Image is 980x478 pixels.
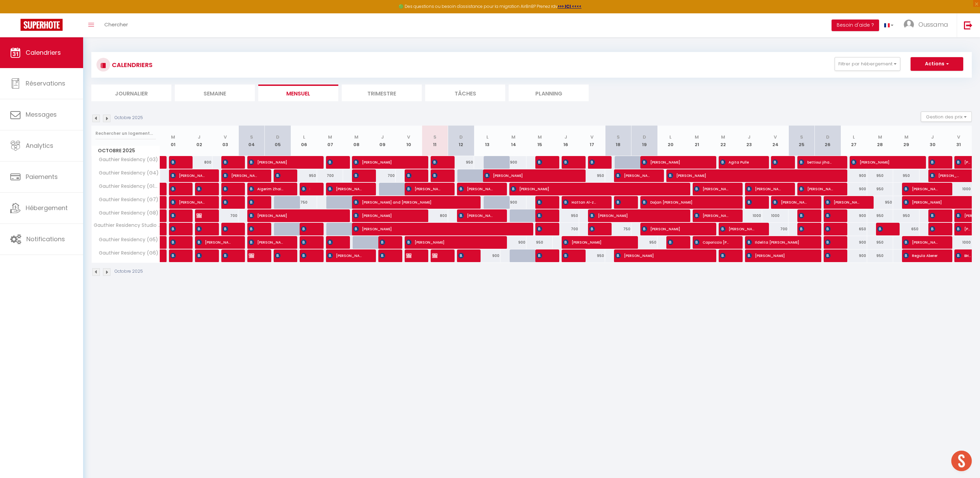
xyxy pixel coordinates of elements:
th: 31 [945,126,972,156]
span: Caporiccio [PERSON_NAME] [694,236,729,249]
div: 950 [526,236,553,249]
span: [PERSON_NAME] [563,156,572,169]
th: 03 [212,126,239,156]
div: 900 [841,236,867,249]
th: 08 [343,126,369,156]
span: [PERSON_NAME] [956,156,971,169]
span: Gauthier Residency (G3) [93,156,160,164]
span: [PERSON_NAME] [511,182,678,195]
span: Gauthier Residency (G4) [93,169,160,177]
span: [PERSON_NAME] [170,169,206,182]
span: [PERSON_NAME] [327,182,363,195]
abbr: S [250,134,253,140]
span: [PERSON_NAME] [196,236,232,249]
abbr: S [433,134,436,140]
abbr: S [800,134,803,140]
li: Mensuel [258,85,338,101]
span: [PERSON_NAME] BOOKING [PERSON_NAME] [432,249,441,262]
abbr: M [904,134,909,140]
th: 10 [396,126,422,156]
span: [PERSON_NAME] [903,236,939,249]
span: [PERSON_NAME] [249,196,258,209]
span: [PERSON_NAME] [825,209,834,222]
span: Gauthier Residency (G5) [93,236,160,244]
a: Chercher [99,13,133,37]
span: [PERSON_NAME] [851,156,913,169]
span: [PERSON_NAME] [642,156,703,169]
h3: CALENDRIERS [110,57,153,73]
span: [PERSON_NAME] [615,196,624,209]
abbr: M [878,134,882,140]
span: [PERSON_NAME] [537,156,546,169]
span: bettioui jihane [799,156,834,169]
li: Planning [509,85,589,101]
th: 24 [762,126,788,156]
p: Octobre 2025 [115,115,143,121]
abbr: M [695,134,699,140]
span: [PERSON_NAME] [196,222,205,235]
div: 1000 [762,209,788,222]
span: [PERSON_NAME] [694,209,729,222]
span: Réservations [26,79,65,88]
span: Wafa Arjane [170,209,179,222]
span: Aigerim Zhaiymbet [249,182,284,195]
span: [PERSON_NAME] [353,156,415,169]
span: Hattan Al-zahrani [563,196,598,209]
abbr: J [381,134,384,140]
span: Calendriers [26,48,61,57]
span: [PERSON_NAME] [223,222,232,235]
span: YUTONG QI [223,182,232,195]
p: Octobre 2025 [115,268,143,275]
span: [PERSON_NAME] [772,156,781,169]
th: 16 [553,126,579,156]
th: 15 [526,126,553,156]
span: غرم الله الزهراني [170,156,179,169]
span: [PERSON_NAME] [170,222,179,235]
span: [PERSON_NAME] [458,249,467,262]
abbr: J [748,134,750,140]
abbr: V [407,134,410,140]
div: 700 [317,169,343,182]
span: [PERSON_NAME] [484,169,572,182]
span: [PERSON_NAME] [825,196,860,209]
div: 800 [422,209,448,222]
span: Gauthier Residency (G8) [93,209,160,217]
abbr: L [669,134,671,140]
span: Cadeauge Kadogo [223,249,232,262]
span: [PERSON_NAME] [249,222,258,235]
span: [PERSON_NAME] [589,209,677,222]
span: [PERSON_NAME] [746,182,782,195]
th: 26 [815,126,841,156]
div: 950 [893,169,919,182]
th: 12 [448,126,474,156]
span: [PERSON_NAME] [249,249,258,262]
span: [PERSON_NAME] [223,156,232,169]
span: [PERSON_NAME] [353,169,362,182]
span: [PERSON_NAME] [694,182,729,195]
span: [PERSON_NAME] de [PERSON_NAME] [772,196,808,209]
span: [PERSON_NAME] and [PERSON_NAME] [353,196,468,209]
div: 900 [841,183,867,195]
span: Ildelita [PERSON_NAME] [746,236,808,249]
span: [PERSON_NAME] [327,156,336,169]
span: [PERSON_NAME] [353,209,415,222]
span: [PERSON_NAME] [563,249,572,262]
th: 14 [500,126,527,156]
span: [PERSON_NAME] [615,169,651,182]
span: [PERSON_NAME] [746,249,808,262]
span: Gauthier Residency (G6) [93,249,160,257]
span: [PERSON_NAME] [353,222,520,235]
th: 20 [657,126,684,156]
th: 25 [788,126,815,156]
span: [PERSON_NAME] [406,249,415,262]
div: 950 [553,209,579,222]
th: 22 [710,126,736,156]
a: [PERSON_NAME] [160,196,164,209]
span: [PERSON_NAME] [930,209,939,222]
div: 700 [762,223,788,235]
div: 900 [841,169,867,182]
div: 900 [500,196,527,209]
abbr: D [643,134,646,140]
abbr: M [171,134,175,140]
li: Journalier [91,85,171,101]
